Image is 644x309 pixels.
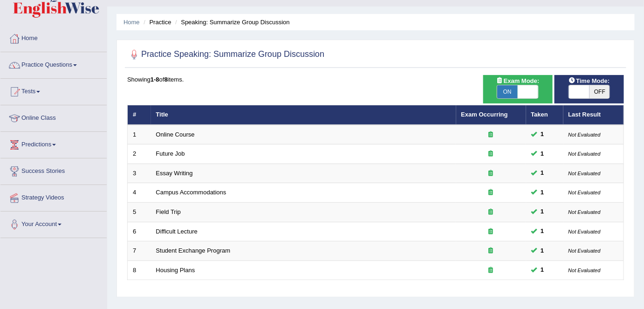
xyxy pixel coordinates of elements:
small: Not Evaluated [569,209,601,215]
div: Exam occurring question [461,266,521,275]
span: You can still take this question [537,188,548,198]
div: Exam occurring question [461,247,521,255]
div: Exam occurring question [461,150,521,158]
div: Exam occurring question [461,169,521,178]
td: 3 [128,164,151,183]
td: 7 [128,241,151,261]
td: 6 [128,222,151,241]
a: Strategy Videos [0,185,107,208]
b: 8 [164,76,168,83]
td: 8 [128,261,151,280]
a: Difficult Lecture [156,228,198,235]
a: Online Course [156,131,195,138]
a: Student Exchange Program [156,247,231,254]
span: Exam Mode: [493,76,543,86]
a: Essay Writing [156,170,193,177]
span: You can still take this question [537,227,548,236]
a: Success Stories [0,158,107,182]
span: You can still take this question [537,207,548,217]
span: ON [497,85,518,98]
a: Practice Questions [0,52,107,76]
small: Not Evaluated [569,151,601,157]
span: Time Mode: [565,76,613,86]
a: Field Trip [156,208,181,215]
small: Not Evaluated [569,171,601,176]
div: Showing of items. [127,75,624,84]
td: 4 [128,183,151,203]
div: Exam occurring question [461,188,521,197]
a: Online Class [0,105,107,129]
th: # [128,105,151,125]
div: Show exams occurring in exams [483,75,553,103]
span: You can still take this question [537,246,548,256]
span: You can still take this question [537,130,548,139]
a: Housing Plans [156,267,195,274]
a: Predictions [0,132,107,155]
small: Not Evaluated [569,248,601,254]
small: Not Evaluated [569,132,601,137]
div: Exam occurring question [461,130,521,139]
a: Your Account [0,212,107,235]
b: 1-8 [151,76,159,83]
span: OFF [589,85,610,98]
small: Not Evaluated [569,190,601,195]
a: Tests [0,79,107,102]
a: Home [0,26,107,49]
h2: Practice Speaking: Summarize Group Discussion [127,48,324,62]
a: Home [123,19,140,26]
span: You can still take this question [537,265,548,275]
span: You can still take this question [537,149,548,159]
a: Campus Accommodations [156,189,226,196]
a: Future Job [156,150,185,157]
td: 2 [128,144,151,164]
td: 1 [128,125,151,144]
td: 5 [128,203,151,222]
th: Taken [526,105,563,125]
th: Title [151,105,456,125]
li: Speaking: Summarize Group Discussion [173,18,290,27]
a: Exam Occurring [461,111,508,118]
div: Exam occurring question [461,227,521,236]
th: Last Result [563,105,624,125]
div: Exam occurring question [461,208,521,217]
small: Not Evaluated [569,268,601,273]
li: Practice [141,18,171,27]
small: Not Evaluated [569,229,601,234]
span: You can still take this question [537,168,548,178]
